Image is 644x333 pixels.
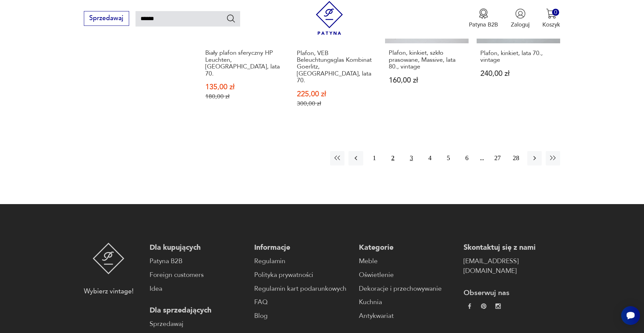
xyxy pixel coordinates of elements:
a: Patyna B2B [150,256,246,266]
img: Ikonka użytkownika [515,8,526,19]
p: Zaloguj [511,21,530,29]
a: Kuchnia [359,297,455,307]
a: Idea [150,284,246,294]
button: Sprzedawaj [84,11,129,26]
p: Kategorie [359,243,455,252]
p: 300,00 zł [297,100,373,107]
img: Ikona medalu [478,8,489,19]
button: 0Koszyk [542,8,560,29]
a: Meble [359,256,455,266]
a: Foreign customers [150,270,246,280]
p: Obserwuj nas [464,288,560,298]
p: 135,00 zł [205,84,282,91]
p: Wybierz vintage! [84,287,133,296]
button: Szukaj [226,13,236,23]
a: Sprzedawaj [84,16,129,21]
a: Oświetlenie [359,270,455,280]
img: c2fd9cf7f39615d9d6839a72ae8e59e5.webp [495,303,501,309]
a: Polityka prywatności [254,270,351,280]
iframe: Smartsupp widget button [621,306,640,325]
button: 3 [404,151,419,165]
button: 4 [423,151,437,165]
a: Dekoracje i przechowywanie [359,284,455,294]
h3: Plafon, kinkiet, lata 70., vintage [480,50,557,64]
img: Patyna - sklep z meblami i dekoracjami vintage [313,1,346,35]
a: Regulamin kart podarunkowych [254,284,351,294]
button: 1 [367,151,382,165]
img: Ikona koszyka [546,8,556,19]
a: Blog [254,311,351,321]
h3: Plafon, kinkiet, szkło prasowane, Massive, lata 80., vintage [389,50,465,70]
button: Zaloguj [511,8,530,29]
p: Dla kupujących [150,243,246,252]
img: da9060093f698e4c3cedc1453eec5031.webp [467,303,472,309]
p: Informacje [254,243,351,252]
button: 6 [460,151,474,165]
h3: Plafon, VEB Beleuchtungsglas Kombinat Goerlitz, [GEOGRAPHIC_DATA], lata 70. [297,50,373,84]
a: Ikona medaluPatyna B2B [469,8,498,29]
button: Patyna B2B [469,8,498,29]
button: 27 [490,151,505,165]
a: Sprzedawaj [150,319,246,329]
p: Dla sprzedających [150,305,246,315]
button: 28 [509,151,523,165]
button: 5 [441,151,455,165]
p: Skontaktuj się z nami [464,243,560,252]
button: 2 [386,151,400,165]
p: 225,00 zł [297,91,373,98]
p: Koszyk [542,21,560,29]
a: FAQ [254,297,351,307]
img: Patyna - sklep z meblami i dekoracjami vintage [93,243,124,274]
h3: Biały plafon sferyczny HP Leuchten, [GEOGRAPHIC_DATA], lata 70. [205,50,282,77]
p: 160,00 zł [389,77,465,84]
a: Antykwariat [359,311,455,321]
a: [EMAIL_ADDRESS][DOMAIN_NAME] [464,256,560,276]
img: 37d27d81a828e637adc9f9cb2e3d3a8a.webp [481,303,486,309]
a: Regulamin [254,256,351,266]
div: 0 [552,9,559,16]
p: 240,00 zł [480,70,557,77]
p: Patyna B2B [469,21,498,29]
p: 180,00 zł [205,93,282,100]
